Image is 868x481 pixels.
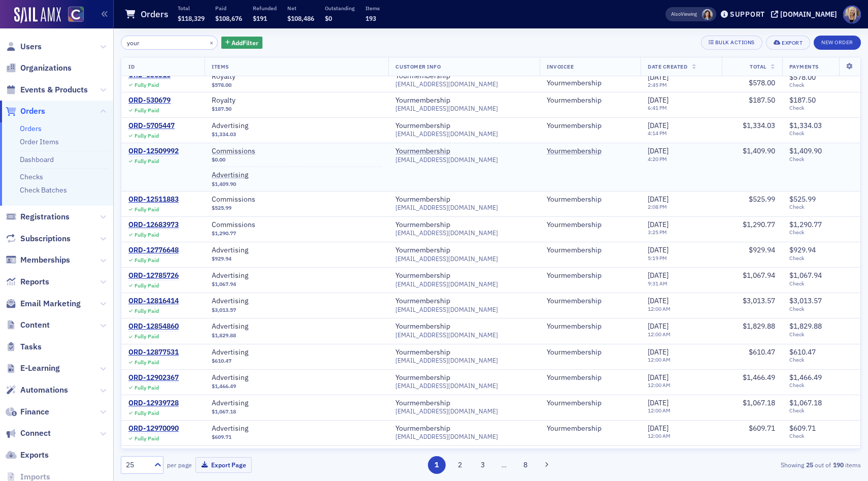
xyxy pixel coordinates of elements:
[6,384,68,396] a: Automations
[648,130,667,137] time: 4:14 PM
[395,229,498,237] span: [EMAIL_ADDRESS][DOMAIN_NAME]
[212,181,236,187] span: $1,409.90
[212,220,340,230] a: Commissions
[547,147,633,156] span: Yourmembership
[750,63,766,70] span: Total
[547,63,574,70] span: Invoicee
[212,281,236,287] span: $1,067.94
[395,147,450,156] a: Yourmembership
[715,40,755,45] div: Bulk Actions
[547,220,633,230] span: Yourmembership
[6,106,45,117] a: Orders
[212,322,340,331] span: Advertising
[20,155,54,164] a: Dashboard
[648,373,669,382] span: [DATE]
[128,424,179,433] a: ORD-12970090
[395,322,450,331] a: Yourmembership
[648,121,669,130] span: [DATE]
[6,211,70,222] a: Registrations
[135,158,159,165] div: Fully Paid
[648,95,669,105] span: [DATE]
[212,72,340,81] span: Royalty
[789,146,822,155] span: $1,409.90
[212,156,225,163] span: $0.00
[814,37,861,46] a: New Order
[212,307,236,313] span: $3,013.57
[365,14,376,22] span: 193
[395,424,450,433] a: Yourmembership
[212,297,340,306] a: Advertising
[547,79,602,88] a: Yourmembership
[648,155,667,163] time: 4:20 PM
[547,121,602,131] a: Yourmembership
[395,246,450,255] div: Yourmembership
[547,373,633,382] span: Yourmembership
[648,271,669,280] span: [DATE]
[789,63,819,70] span: Payments
[135,232,159,238] div: Fully Paid
[135,359,159,366] div: Fully Paid
[212,106,231,112] span: $187.50
[6,341,42,352] a: Tasks
[451,456,469,474] button: 2
[648,104,667,111] time: 6:41 PM
[212,399,340,408] span: Advertising
[128,271,179,280] div: ORD-12785726
[789,72,816,81] span: $578.00
[648,356,671,363] time: 12:00 AM
[789,296,822,305] span: $3,013.57
[648,245,669,254] span: [DATE]
[178,5,205,12] p: Total
[135,206,159,213] div: Fully Paid
[648,347,669,357] span: [DATE]
[428,456,446,474] button: 1
[547,147,602,156] a: Yourmembership
[6,298,81,309] a: Email Marketing
[395,130,498,138] span: [EMAIL_ADDRESS][DOMAIN_NAME]
[325,5,355,12] p: Outstanding
[20,211,70,222] span: Registrations
[547,220,602,230] a: Yourmembership
[6,428,51,439] a: Connect
[128,147,179,156] div: ORD-12509992
[648,63,687,70] span: Date Created
[212,373,340,382] a: Advertising
[395,255,498,263] span: [EMAIL_ADDRESS][DOMAIN_NAME]
[68,7,84,22] img: SailAMX
[789,271,822,280] span: $1,067.94
[395,63,441,70] span: Customer Info
[212,424,340,433] span: Advertising
[212,96,340,105] a: Royalty
[743,220,775,229] span: $1,290.77
[128,399,179,408] div: ORD-12939728
[547,121,633,131] span: Yourmembership
[20,62,72,74] span: Organizations
[20,428,51,439] span: Connect
[395,306,498,313] span: [EMAIL_ADDRESS][DOMAIN_NAME]
[547,271,633,280] span: Yourmembership
[135,82,159,88] div: Fully Paid
[547,322,633,331] span: Yourmembership
[648,322,669,331] span: [DATE]
[212,171,340,180] span: Advertising
[20,384,68,396] span: Automations
[547,96,602,105] div: Yourmembership
[20,172,43,181] a: Checks
[789,255,853,262] span: Check
[20,363,60,374] span: E-Learning
[395,373,450,382] a: Yourmembership
[843,6,861,23] span: Profile
[789,204,853,210] span: Check
[6,450,49,461] a: Exports
[789,220,822,229] span: $1,290.77
[517,456,535,474] button: 8
[789,306,853,312] span: Check
[6,363,60,374] a: E-Learning
[789,156,853,163] span: Check
[231,38,258,47] span: Add Filter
